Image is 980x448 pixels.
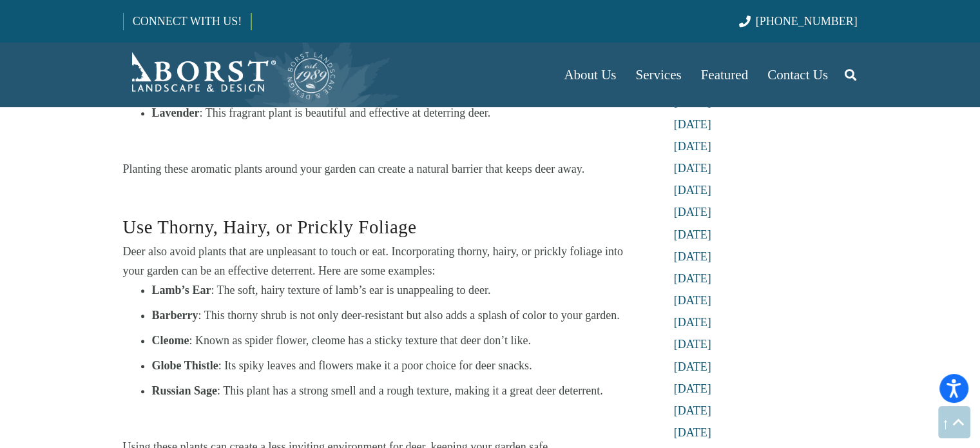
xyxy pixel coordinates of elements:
a: [DATE] [674,184,711,197]
a: [DATE] [674,162,711,175]
span: About Us [564,67,616,83]
a: Featured [691,43,758,107]
a: [DATE] [674,250,711,263]
strong: Globe Thistle [152,359,218,372]
li: : Its spiky leaves and flowers make it a poor choice for deer snacks. [152,356,637,375]
span: [PHONE_NUMBER] [756,15,858,28]
a: [DATE] [674,228,711,241]
a: CONNECT WITH US! [124,6,251,37]
strong: Lamb’s Ear [152,284,211,297]
a: [DATE] [674,206,711,219]
a: [DATE] [674,404,711,417]
li: : This plant has a strong smell and a rough texture, making it a great deer deterrent. [152,381,637,400]
a: Contact Us [758,43,838,107]
a: [DATE] [674,360,711,373]
a: [DATE] [674,140,711,153]
strong: Russian Sage [152,384,218,397]
span: Featured [701,67,748,83]
a: Search [838,59,863,91]
a: Back to top [938,406,970,438]
span: Contact Us [767,67,828,83]
p: Planting these aromatic plants around your garden can create a natural barrier that keeps deer away. [123,159,637,179]
span: Services [635,67,681,83]
strong: Cleome [152,334,189,347]
li: : The soft, hairy texture of lamb’s ear is unappealing to deer. [152,280,637,300]
a: [DATE] [674,118,711,131]
a: Services [626,43,691,107]
a: [PHONE_NUMBER] [739,15,857,28]
li: : This thorny shrub is not only deer-resistant but also adds a splash of color to your garden. [152,306,637,325]
a: About Us [554,43,626,107]
a: [DATE] [674,294,711,307]
li: : This fragrant plant is beautiful and effective at deterring deer. [152,103,637,122]
a: [DATE] [674,382,711,395]
strong: Barberry [152,309,198,322]
a: [DATE] [674,426,711,439]
a: [DATE] [674,316,711,329]
h3: Use Thorny, Hairy, or Prickly Foliage [123,196,637,241]
a: [DATE] [674,272,711,285]
strong: Lavender [152,106,200,119]
li: : Known as spider flower, cleome has a sticky texture that deer don’t like. [152,331,637,350]
a: Borst-Logo [123,49,337,101]
p: Deer also avoid plants that are unpleasant to touch or eat. Incorporating thorny, hairy, or prick... [123,242,637,280]
a: [DATE] [674,338,711,351]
